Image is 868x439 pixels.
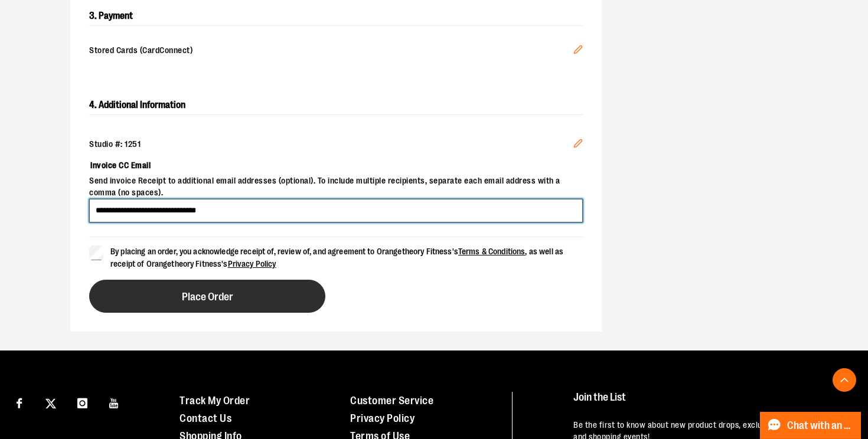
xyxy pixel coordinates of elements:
[350,412,415,424] a: Privacy Policy
[182,291,233,303] span: Place Order
[89,96,583,115] h2: 4. Additional Information
[89,139,583,150] div: Studio #: 1251
[89,6,583,26] h2: 3. Payment
[89,175,583,199] span: Send invoice Receipt to additional email addresses (optional). To include multiple recipients, se...
[110,247,563,268] span: By placing an order, you acknowledge receipt of, review of, and agreement to Orangetheory Fitness...
[41,392,61,412] a: Visit our X page
[104,392,125,412] a: Visit our Youtube page
[833,368,856,392] button: Back To Top
[89,45,573,58] span: Stored Cards (CardConnect)
[350,395,433,407] a: Customer Service
[458,247,526,256] a: Terms & Conditions
[180,412,231,424] a: Contact Us
[89,155,583,175] label: Invoice CC Email
[787,420,854,431] span: Chat with an Expert
[72,392,93,412] a: Visit our Instagram page
[760,412,862,439] button: Chat with an Expert
[228,259,276,268] a: Privacy Policy
[89,245,103,260] input: By placing an order, you acknowledge receipt of, review of, and agreement to Orangetheory Fitness...
[89,280,325,313] button: Place Order
[573,392,845,414] h4: Join the List
[180,395,250,407] a: Track My Order
[45,398,56,409] img: Twitter
[564,35,592,67] button: Edit
[9,392,30,412] a: Visit our Facebook page
[564,129,592,161] button: Edit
